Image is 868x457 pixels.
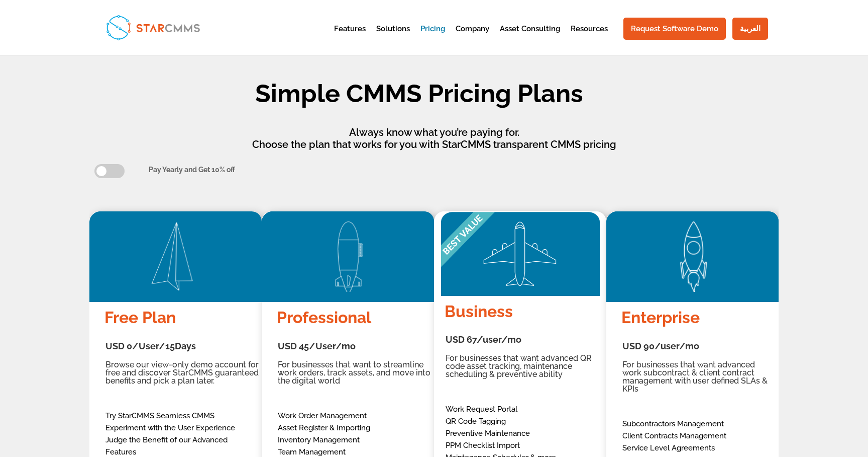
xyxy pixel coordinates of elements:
[133,81,705,111] h1: Simple CMMS Pricing Plans
[102,11,204,44] img: StarCMMS
[500,25,560,50] a: Asset Consulting
[623,18,726,40] a: Request Software Demo
[622,361,776,398] h5: For businesses that want advanced work subcontract & client contract management with user defined...
[571,25,608,50] a: Resources
[446,354,608,384] h5: For businesses that want advanced QR code asset tracking, maintenance scheduling & preventive abi...
[278,342,431,356] h3: USD 45/User/mo
[732,18,768,40] a: العربية
[445,302,609,325] h4: Business
[163,126,705,150] p: Always know what you’re paying for. Choose the plan that works for you with StarCMMS transparent ...
[456,25,489,50] a: Company
[105,342,259,356] h3: USD 0/User/15Days
[277,309,432,331] h4: Professional
[104,309,260,331] h4: Free Plan
[105,361,259,390] h5: Browse our view-only demo account for free and discover StarCMMS guaranteed benefits and pick a p...
[278,361,431,390] h5: For businesses that want to streamline work orders, track assets, and move into the digital world
[420,25,445,50] a: Pricing
[446,335,608,349] h3: USD 67/user/mo
[334,25,366,50] a: Features
[621,309,777,331] h4: Enterprise
[149,164,774,176] div: Pay Yearly and Get 10% off
[376,25,410,50] a: Solutions
[622,342,776,356] h3: USD 90/user/mo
